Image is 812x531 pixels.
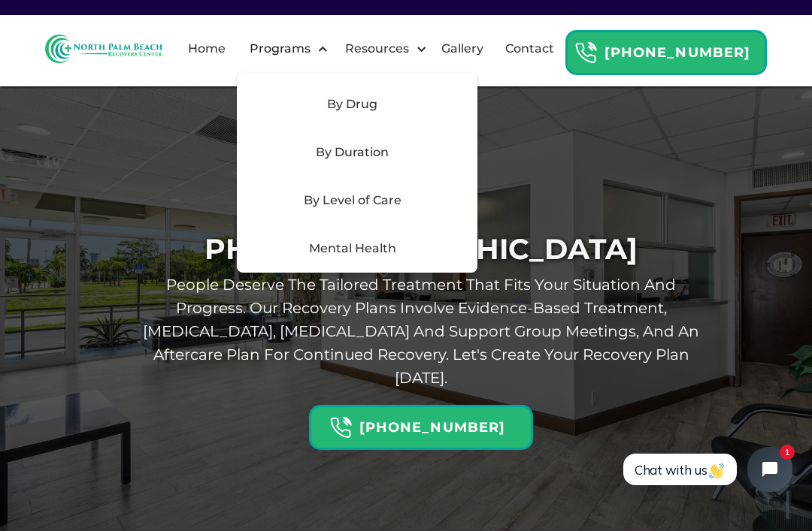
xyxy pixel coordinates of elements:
[179,25,235,73] a: Home
[574,41,597,65] img: Header Calendar Icons
[604,44,750,61] strong: [PHONE_NUMBER]
[237,73,477,273] nav: Programs
[237,80,477,128] div: By Drug
[246,143,459,161] div: By Duration
[565,23,767,75] a: Header Calendar Icons[PHONE_NUMBER]
[132,233,710,266] h1: PHP in [GEOGRAPHIC_DATA]
[309,397,533,450] a: Header Calendar Icons[PHONE_NUMBER]
[246,192,459,210] div: By Level of Care
[341,40,413,58] div: Resources
[246,240,459,258] div: Mental Health
[237,128,477,176] div: By Duration
[246,40,314,58] div: Programs
[237,225,477,273] div: Mental Health
[237,25,332,73] div: Programs
[332,25,431,73] div: Resources
[432,25,492,73] a: Gallery
[329,416,352,439] img: Header Calendar Icons
[496,25,563,73] a: Contact
[246,95,459,113] div: By Drug
[132,273,710,390] p: People deserve the tailored treatment that fits your situation and progress. Our recovery plans i...
[607,434,805,505] iframe: Tidio Chat
[359,419,505,436] strong: [PHONE_NUMBER]
[237,176,477,225] div: By Level of Care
